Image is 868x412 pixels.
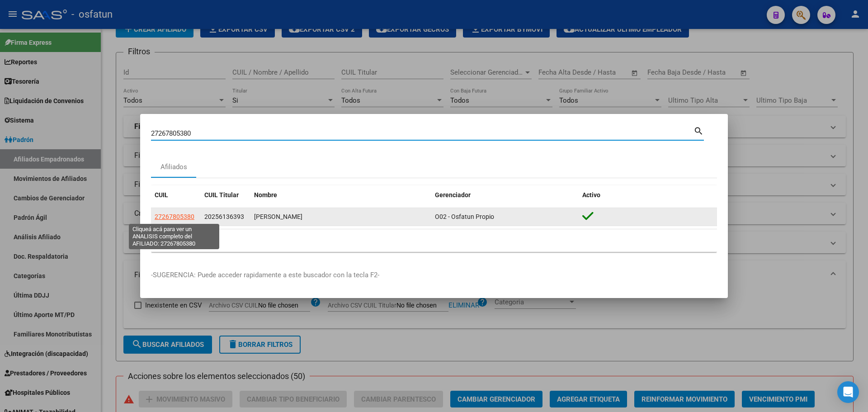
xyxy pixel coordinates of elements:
[435,213,494,220] span: O02 - Osfatun Propio
[160,162,187,172] div: Afiliados
[155,191,168,199] span: CUIL
[837,381,859,403] div: Open Intercom Messenger
[155,213,194,220] span: 27267805380
[151,270,717,280] p: -SUGERENCIA: Puede acceder rapidamente a este buscador con la tecla F2-
[254,191,277,199] span: Nombre
[151,229,717,252] div: 1 total
[693,125,704,136] mat-icon: search
[204,213,244,220] span: 20256136393
[201,185,250,205] datatable-header-cell: CUIL Titular
[582,191,600,199] span: Activo
[435,191,471,199] span: Gerenciador
[204,191,239,199] span: CUIL Titular
[254,212,428,222] div: [PERSON_NAME]
[151,185,201,205] datatable-header-cell: CUIL
[431,185,579,205] datatable-header-cell: Gerenciador
[250,185,431,205] datatable-header-cell: Nombre
[579,185,717,205] datatable-header-cell: Activo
